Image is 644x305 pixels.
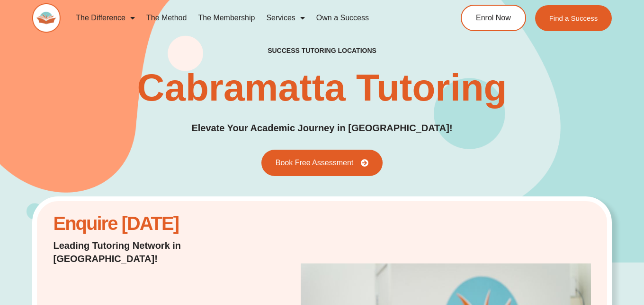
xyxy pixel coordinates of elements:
p: Leading Tutoring Network in [GEOGRAPHIC_DATA]! [53,239,243,265]
a: Book Free Assessment [261,150,383,176]
a: The Membership [192,7,260,29]
h2: Enquire [DATE] [53,218,243,229]
a: Enrol Now [461,5,526,31]
a: The Difference [70,7,141,29]
h2: success tutoring locations [268,46,376,55]
a: Find a Success [535,5,612,31]
span: Book Free Assessment [276,159,354,167]
nav: Menu [70,7,427,29]
a: Services [260,7,310,29]
span: Find a Success [549,15,598,22]
a: Own a Success [311,7,375,29]
p: Elevate Your Academic Journey in [GEOGRAPHIC_DATA]! [191,121,452,136]
h1: Cabramatta Tutoring [137,69,507,107]
span: Enrol Now [476,14,511,22]
a: The Method [141,7,192,29]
